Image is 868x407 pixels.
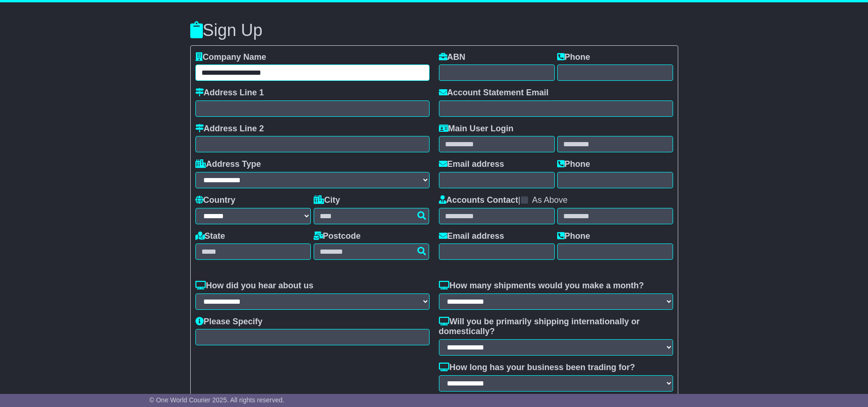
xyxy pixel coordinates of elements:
[195,159,261,170] label: Address Type
[195,195,236,206] label: Country
[439,195,518,206] label: Accounts Contact
[439,124,514,134] label: Main User Login
[314,231,361,242] label: Postcode
[195,317,263,327] label: Please Specify
[195,124,264,134] label: Address Line 2
[195,52,266,63] label: Company Name
[439,195,673,208] div: |
[150,396,285,404] span: © One World Courier 2025. All rights reserved.
[439,363,635,373] label: How long has your business been trading for?
[195,231,225,242] label: State
[439,52,466,63] label: ABN
[439,159,504,170] label: Email address
[190,21,678,40] h3: Sign Up
[195,281,314,291] label: How did you hear about us
[314,195,340,206] label: City
[557,231,590,242] label: Phone
[195,88,264,98] label: Address Line 1
[439,281,644,291] label: How many shipments would you make a month?
[439,317,673,337] label: Will you be primarily shipping internationally or domestically?
[439,231,504,242] label: Email address
[557,159,590,170] label: Phone
[557,52,590,63] label: Phone
[532,195,567,206] label: As Above
[439,88,549,98] label: Account Statement Email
